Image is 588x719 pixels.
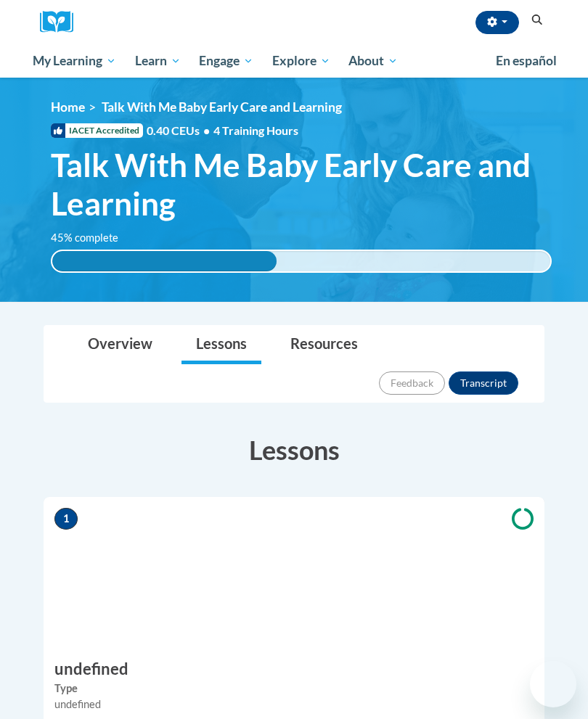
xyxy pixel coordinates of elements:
span: Talk With Me Baby Early Care and Learning [102,99,342,115]
a: Lessons [181,326,261,364]
a: Learn [126,44,190,78]
span: • [203,123,210,137]
button: Account Settings [475,11,519,34]
span: IACET Accredited [51,123,143,138]
a: Home [51,99,85,115]
span: En español [496,53,557,68]
span: Learn [135,52,181,70]
div: undefined [54,697,534,712]
div: 45% complete [52,251,277,271]
span: Explore [272,52,330,70]
a: Overview [73,326,167,364]
h3: undefined [44,658,544,681]
span: 4 Training Hours [213,123,298,137]
iframe: Button to launch messaging window [530,661,576,707]
button: Feedback [379,371,445,395]
a: Explore [263,44,340,78]
a: Cox Campus [40,11,83,33]
button: Transcript [449,371,518,395]
a: My Learning [23,44,126,78]
button: Search [526,12,548,29]
img: Course Image [44,497,544,642]
div: Main menu [22,44,566,78]
span: 0.40 CEUs [147,123,213,139]
img: Logo brand [40,11,83,33]
span: About [348,52,398,70]
label: Type [54,681,534,697]
span: My Learning [33,52,116,70]
a: Resources [276,326,372,364]
a: Engage [189,44,263,78]
a: About [340,44,408,78]
h3: Lessons [44,432,544,468]
a: En español [486,46,566,76]
span: 1 [54,508,78,530]
span: Talk With Me Baby Early Care and Learning [51,146,552,223]
label: 45% complete [51,230,134,246]
span: Engage [199,52,253,70]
